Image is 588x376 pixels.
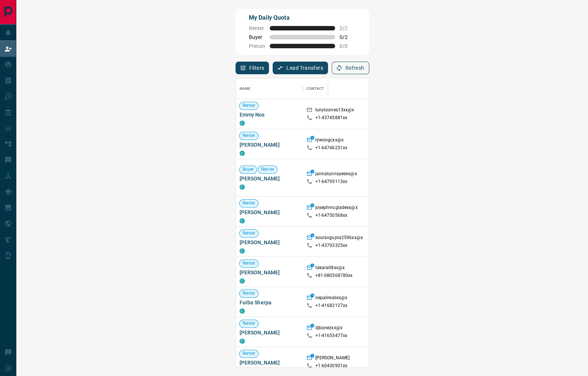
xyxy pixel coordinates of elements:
div: condos.ca [240,121,245,126]
span: Renter [258,166,277,173]
div: condos.ca [240,184,245,190]
span: Renter [240,200,259,206]
p: +1- 64746251xx [315,145,348,151]
div: condos.ca [240,151,245,156]
p: My Daily Quota [249,13,356,22]
span: 0 / 0 [340,43,356,49]
p: +1- 43745881xx [315,115,348,121]
p: +1- 64750568xx [315,212,348,219]
span: Renter [240,230,259,236]
span: Renter [240,290,259,297]
span: Emmy Nos [240,111,299,118]
span: Renter [240,260,259,267]
p: josephmcgladexx@x [315,205,358,212]
p: +1- 60430901xx [315,363,348,369]
span: Renter [240,102,259,109]
p: jannatunnayeexx@x [315,171,357,179]
span: 2 / 2 [340,25,356,31]
span: [PERSON_NAME] [240,175,299,182]
div: condos.ca [240,308,245,314]
span: Renter [249,25,265,31]
div: condos.ca [240,339,245,344]
span: [PERSON_NAME] [240,329,299,336]
p: +1- 43793325xx [315,242,348,249]
span: Renter [240,320,259,327]
span: Furba Sherpa [240,299,299,306]
p: takara08xx@x [315,265,345,272]
span: [PERSON_NAME] [240,239,299,246]
div: Name [240,78,251,99]
span: Renter [240,350,259,357]
span: [PERSON_NAME] [240,141,299,148]
span: Buyer [240,166,257,173]
button: Lead Transfers [273,62,328,74]
p: [PERSON_NAME] [315,355,350,363]
p: nepalirealixx@x [315,295,348,303]
div: Name [236,78,303,99]
p: +1- 64795113xx [315,179,348,185]
p: souravgupta2596xx@x [315,235,363,242]
button: Filters [235,62,269,74]
p: +81- 080568780xx [315,272,353,279]
span: Buyer [249,34,265,40]
span: [PERSON_NAME] [240,209,299,216]
div: condos.ca [240,248,245,254]
p: lunytoones13xx@x [315,107,354,115]
div: Contact [306,78,324,99]
p: +1- 41655477xx [315,333,348,339]
div: condos.ca [240,278,245,284]
button: Refresh [332,62,369,74]
span: [PERSON_NAME] [240,359,299,366]
p: +1- 41683127xx [315,303,348,309]
span: Renter [240,133,259,139]
div: condos.ca [240,218,245,223]
p: djbonezxx@x [315,325,342,333]
span: [PERSON_NAME] [240,269,299,276]
span: Precon [249,43,265,49]
p: rywongcxx@x [315,137,344,145]
span: 0 / 2 [340,34,356,40]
